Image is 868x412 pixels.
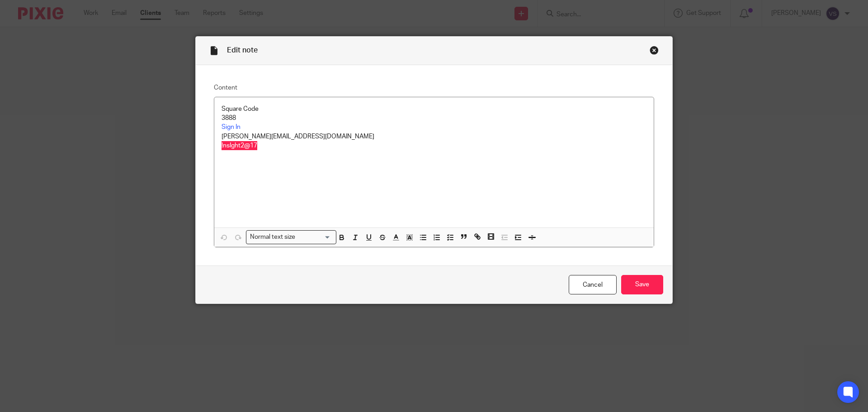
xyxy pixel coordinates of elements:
[222,124,241,130] a: Sign In
[246,230,336,244] div: Search for option
[222,132,646,141] p: [PERSON_NAME][EMAIL_ADDRESS][DOMAIN_NAME]
[248,232,297,242] span: Normal text size
[650,46,659,55] div: Close this dialog window
[222,114,646,123] p: 3888
[569,275,617,294] a: Cancel
[298,232,331,242] input: Search for option
[222,141,646,150] p: !nsIght2@17
[222,104,646,114] p: Square Code
[214,83,654,92] label: Content
[621,275,663,294] input: Save
[227,47,258,54] span: Edit note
